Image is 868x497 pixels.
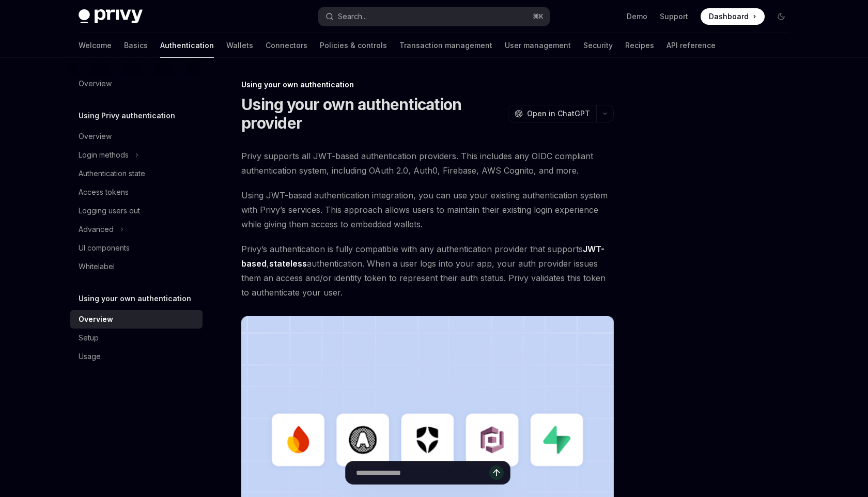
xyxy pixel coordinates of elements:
[70,183,203,201] a: Access tokens
[399,33,492,58] a: Transaction management
[489,465,504,480] button: Send message
[70,201,203,220] a: Logging users out
[79,77,112,90] div: Overview
[709,11,749,22] span: Dashboard
[79,9,143,24] img: dark logo
[508,105,596,122] button: Open in ChatGPT
[79,110,175,122] h5: Using Privy authentication
[79,130,112,143] div: Overview
[79,186,129,198] div: Access tokens
[79,242,130,254] div: UI components
[241,95,504,132] h1: Using your own authentication provider
[773,8,789,25] button: Toggle dark mode
[241,80,614,90] div: Using your own authentication
[625,33,654,58] a: Recipes
[79,223,114,236] div: Advanced
[79,332,99,344] div: Setup
[79,205,140,217] div: Logging users out
[338,10,367,23] div: Search...
[70,164,203,183] a: Authentication state
[583,33,613,58] a: Security
[70,127,203,146] a: Overview
[70,74,203,93] a: Overview
[70,329,203,347] a: Setup
[241,188,614,231] span: Using JWT-based authentication integration, you can use your existing authentication system with ...
[266,33,307,58] a: Connectors
[70,347,203,366] a: Usage
[226,33,253,58] a: Wallets
[70,239,203,257] a: UI components
[505,33,571,58] a: User management
[667,33,716,58] a: API reference
[79,149,129,161] div: Login methods
[269,258,307,269] a: stateless
[70,257,203,276] a: Whitelabel
[124,33,148,58] a: Basics
[79,350,101,363] div: Usage
[320,33,387,58] a: Policies & controls
[527,108,590,119] span: Open in ChatGPT
[627,11,647,22] a: Demo
[533,12,544,21] span: ⌘ K
[318,7,550,26] button: Search...⌘K
[79,292,191,305] h5: Using your own authentication
[79,33,112,58] a: Welcome
[160,33,214,58] a: Authentication
[79,260,115,273] div: Whitelabel
[701,8,765,25] a: Dashboard
[241,242,614,300] span: Privy’s authentication is fully compatible with any authentication provider that supports , authe...
[79,313,113,325] div: Overview
[70,310,203,329] a: Overview
[241,149,614,178] span: Privy supports all JWT-based authentication providers. This includes any OIDC compliant authentic...
[79,167,145,180] div: Authentication state
[660,11,688,22] a: Support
